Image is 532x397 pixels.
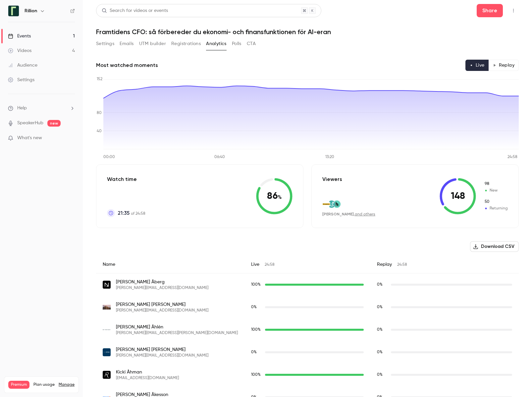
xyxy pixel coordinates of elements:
span: [PERSON_NAME] Åberg [116,279,208,285]
span: What's new [17,135,42,142]
span: 0 % [377,305,383,309]
div: Audience [8,62,37,69]
button: CTA [247,38,256,49]
button: Live [465,60,489,71]
span: [PERSON_NAME][EMAIL_ADDRESS][DOMAIN_NAME] [116,353,208,358]
span: Plan usage [33,382,55,387]
span: Replay watch time [377,327,388,333]
h1: Framtidens CFO: så förbereder du ekonomi- och finansfunktionen för AI-eran​ [96,28,519,36]
tspan: 152 [97,77,102,81]
span: Live watch time [251,304,262,310]
p: of 24:58 [118,209,145,217]
img: rosenqvists.com [103,371,111,379]
span: [PERSON_NAME][EMAIL_ADDRESS][PERSON_NAME][DOMAIN_NAME] [116,330,238,336]
button: Download CSV [470,241,519,252]
span: Replay watch time [377,372,388,378]
p: Viewers [322,175,342,183]
button: Emails [120,38,133,49]
div: Name [96,256,244,273]
span: New [484,181,508,187]
button: UTM builder [139,38,166,49]
img: humly.io [333,200,341,208]
img: gotyourback.se [103,326,111,334]
span: 100 % [251,373,261,377]
img: normative.io [103,281,111,289]
span: 0 % [251,305,257,309]
span: 0 % [377,373,383,377]
span: 24:58 [265,263,275,267]
span: new [47,120,61,127]
img: roomrepublic.se [103,348,111,356]
span: Premium [8,381,29,389]
span: [PERSON_NAME] [PERSON_NAME] [116,346,208,353]
span: [PERSON_NAME] Åhlén [116,324,238,330]
li: help-dropdown-opener [8,105,75,112]
img: markbygg.se [323,200,330,208]
button: Registrations [171,38,201,49]
tspan: 24:58 [507,155,517,159]
div: elisabeth@skoldforsberg.se [96,296,519,318]
span: Replay watch time [377,304,388,310]
div: , [322,211,375,217]
span: [PERSON_NAME][EMAIL_ADDRESS][DOMAIN_NAME] [116,285,208,291]
div: Events [8,33,31,39]
span: 24:58 [397,263,407,267]
h6: Rillion [25,8,37,14]
button: Analytics [206,38,227,49]
div: Live [244,256,370,273]
span: 0 % [251,350,257,354]
button: Polls [232,38,241,49]
img: skoldforsberg.se [103,305,111,310]
a: Manage [59,382,75,387]
button: Replay [489,60,519,71]
span: Live watch time [251,349,262,355]
tspan: 13:20 [325,155,334,159]
span: 0 % [377,328,383,332]
span: Live watch time [251,372,262,378]
span: Live watch time [251,282,262,288]
button: Share [477,4,503,17]
span: Kicki Åhman [116,369,179,375]
div: cathrine@roomrepublic.se [96,341,519,364]
span: Live watch time [251,327,262,333]
p: Watch time [107,175,145,183]
span: Replay watch time [377,349,388,355]
tspan: 06:40 [214,155,225,159]
span: [PERSON_NAME] [PERSON_NAME] [116,301,208,308]
span: [PERSON_NAME][EMAIL_ADDRESS][DOMAIN_NAME] [116,308,208,313]
span: [PERSON_NAME] [322,212,354,216]
div: tommy.ahlen@gotyourback.se [96,318,519,341]
h2: Most watched moments [96,61,158,69]
span: 0 % [377,283,383,287]
img: Rillion [8,6,19,16]
a: and others [355,212,375,216]
span: 0 % [377,350,383,354]
tspan: 40 [97,129,102,133]
a: SpeakerHub [17,120,43,127]
img: standoutcapital.com [328,200,335,208]
div: Replay [370,256,519,273]
div: Settings [8,77,34,83]
div: kicki.ahman@rosenqvists.com [96,364,519,386]
span: Returning [484,199,508,205]
span: Returning [484,205,508,211]
tspan: 00:00 [103,155,115,159]
span: Help [17,105,27,112]
div: Search for videos or events [102,7,168,14]
span: Replay watch time [377,282,388,288]
div: Videos [8,47,31,54]
span: 100 % [251,328,261,332]
span: 21:35 [118,209,130,217]
div: anna@normative.io [96,273,519,296]
button: Settings [96,38,114,49]
span: New [484,188,508,194]
span: [EMAIL_ADDRESS][DOMAIN_NAME] [116,375,179,381]
span: 100 % [251,283,261,287]
tspan: 80 [97,111,102,115]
